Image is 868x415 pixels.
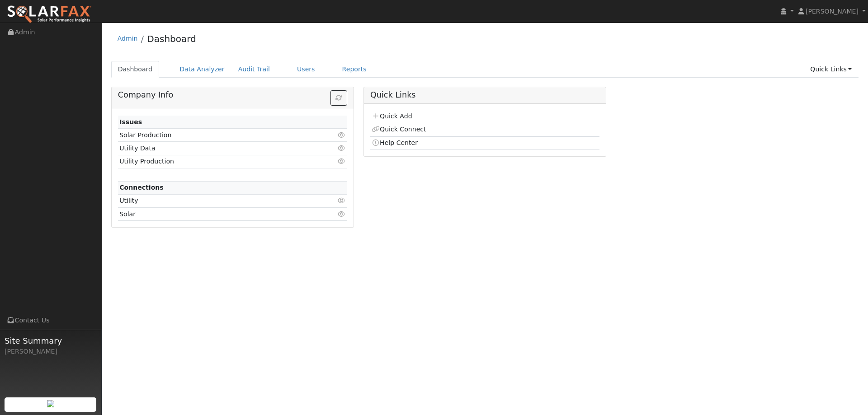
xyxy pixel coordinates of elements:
h5: Quick Links [370,90,599,100]
strong: Issues [119,118,142,126]
a: Reports [335,61,373,78]
a: Dashboard [147,33,196,44]
td: Utility Data [118,142,310,155]
td: Utility Production [118,155,310,168]
a: Help Center [372,139,418,146]
td: Utility [118,194,310,207]
i: Click to view [338,211,346,217]
i: Click to view [338,145,346,151]
span: Site Summary [5,335,97,347]
h5: Company Info [118,90,347,100]
i: Click to view [338,197,346,204]
a: Audit Trail [231,61,277,78]
a: Dashboard [111,61,160,78]
strong: Connections [119,184,164,191]
i: Click to view [338,132,346,138]
span: [PERSON_NAME] [806,8,859,15]
a: Quick Add [372,112,412,120]
a: Users [290,61,322,78]
td: Solar Production [118,129,310,142]
a: Data Analyzer [173,61,231,78]
div: [PERSON_NAME] [5,347,97,356]
td: Solar [118,208,310,221]
a: Quick Links [803,61,859,78]
a: Quick Connect [372,126,426,133]
a: Admin [118,35,138,42]
img: retrieve [47,400,54,407]
i: Click to view [338,158,346,164]
img: SolarFax [7,5,92,24]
